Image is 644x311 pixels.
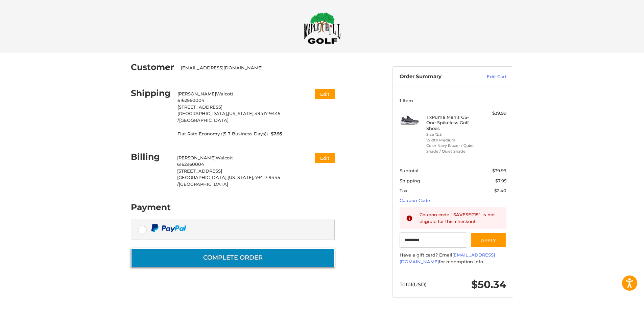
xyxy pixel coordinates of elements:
li: Width Medium [426,137,478,143]
span: [PERSON_NAME] [177,91,216,96]
div: [EMAIL_ADDRESS][DOMAIN_NAME] [181,65,328,71]
button: Edit [315,89,335,99]
span: $2.40 [494,188,506,193]
iframe: Google Customer Reviews [588,293,644,311]
button: Edit [315,153,335,163]
a: Coupon Code [400,198,430,203]
h3: 1 Item [400,98,506,103]
h2: Payment [131,202,171,213]
img: PayPal icon [151,224,186,232]
span: [US_STATE], [228,111,255,116]
span: [PERSON_NAME] [177,155,216,160]
button: Complete order [131,248,335,267]
h2: Customer [131,62,174,72]
span: 6162960004 [177,161,204,167]
span: Shipping [400,178,420,183]
button: Apply [471,232,506,248]
span: $7.95 [268,131,283,137]
div: $39.99 [480,110,506,117]
h2: Billing [131,152,170,162]
span: [GEOGRAPHIC_DATA] [179,181,228,187]
span: 49417-9445 / [177,175,280,187]
span: [STREET_ADDRESS] [177,104,222,110]
div: Coupon code `SAVESEP15` is not eligible for this checkout [420,212,500,225]
span: $39.99 [492,168,506,173]
div: Have a gift card? Email for redemption info. [400,252,506,265]
li: Color Navy Blazer / Quiet Shade / Quiet Shade [426,143,478,154]
span: Walcott [216,155,233,160]
img: Maple Hill Golf [304,12,341,44]
h2: Shipping [131,88,171,98]
span: 49417-9445 / [177,111,280,123]
span: Flat Rate Economy ((5-7 Business Days)) [177,131,268,137]
span: Tax [400,188,407,193]
h3: Order Summary [400,73,472,80]
a: Edit Cart [472,73,506,80]
li: Size 12.5 [426,132,478,137]
span: $50.34 [471,278,506,291]
input: Gift Certificate or Coupon Code [400,232,468,248]
span: [STREET_ADDRESS] [177,168,222,174]
span: [US_STATE], [228,175,254,180]
span: Walcott [216,91,233,96]
span: [GEOGRAPHIC_DATA], [177,175,228,180]
span: 6162960004 [177,97,205,103]
a: [EMAIL_ADDRESS][DOMAIN_NAME] [400,252,495,264]
span: $7.95 [495,178,506,183]
h4: 1 x Puma Men's GS-One Spikeless Golf Shoes [426,114,478,131]
span: [GEOGRAPHIC_DATA], [177,111,228,116]
span: Total (USD) [400,281,427,288]
span: [GEOGRAPHIC_DATA] [179,117,229,123]
span: Subtotal [400,168,419,173]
